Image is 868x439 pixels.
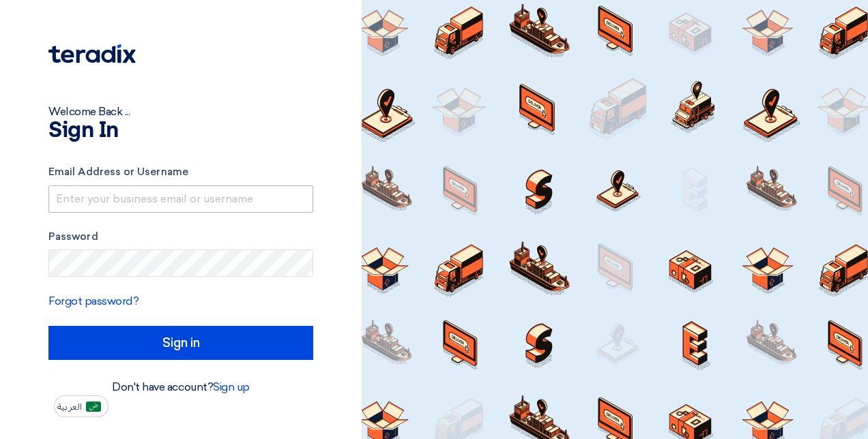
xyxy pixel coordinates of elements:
div: Don't have account? [48,379,313,395]
a: Forgot password? [48,294,139,307]
div: Welcome Back ... [48,104,313,120]
img: ar-AR.png [86,402,101,412]
button: العربية [54,395,108,417]
label: Email Address or Username [48,164,313,180]
a: Sign up [213,380,250,393]
img: Teradix logo [48,44,136,63]
span: العربية [57,402,82,412]
input: Enter your business email or username [48,185,313,213]
input: Sign in [48,326,313,360]
label: Password [48,229,313,245]
h1: Sign In [48,120,313,142]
